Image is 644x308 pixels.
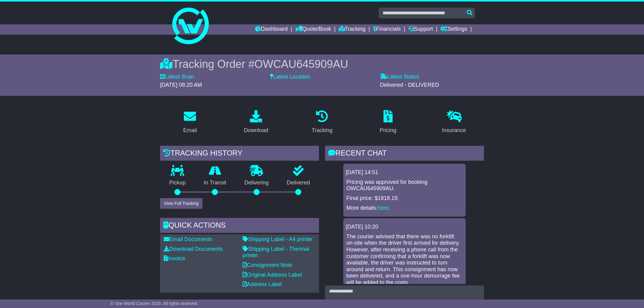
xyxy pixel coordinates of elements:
[243,236,313,242] a: Shipping Label - A4 printer
[254,58,348,70] span: OWCAU645909AU
[380,82,439,88] span: Delivered - DELIVERED
[270,74,310,80] label: Latest Location
[346,205,463,212] p: More details: .
[164,246,223,252] a: Download Documents
[442,126,466,135] div: Insurance
[243,272,302,278] a: Original Address Label
[346,195,463,202] p: Final price: $1818.19.
[373,24,401,35] a: Financials
[255,24,288,35] a: Dashboard
[160,198,202,209] button: View Full Tracking
[179,108,201,137] a: Email
[160,58,484,71] div: Tracking Order #
[240,108,272,137] a: Download
[243,246,309,259] a: Shipping Label - Thermal printer
[376,108,400,137] a: Pricing
[440,24,467,35] a: Settings
[408,24,433,35] a: Support
[164,236,212,242] a: Email Documents
[160,180,195,186] p: Pickup
[195,180,236,186] p: In Transit
[235,180,278,186] p: Delivering
[278,180,319,186] p: Delivered
[346,233,463,286] p: The courier advised that there was no forklift on-site when the driver first arrived for delivery...
[160,82,202,88] span: [DATE] 08:20 AM
[243,281,282,287] a: Address Label
[380,126,396,135] div: Pricing
[308,108,336,137] a: Tracking
[346,169,463,176] div: [DATE] 14:51
[160,74,194,80] label: Latest Scan
[325,146,484,162] div: RECENT CHAT
[339,24,366,35] a: Tracking
[160,146,319,162] div: Tracking history
[312,126,332,135] div: Tracking
[346,179,463,192] p: Pricing was approved for booking OWCAU645909AU.
[438,108,470,137] a: Insurance
[164,255,185,261] a: Invoice
[346,224,463,230] div: [DATE] 10:20
[160,218,319,234] div: Quick Actions
[110,301,198,306] span: © One World Courier 2025. All rights reserved.
[380,74,419,80] label: Latest Status
[243,262,292,268] a: Consignment Note
[378,205,389,211] a: here
[295,24,331,35] a: Quote/Book
[244,126,268,135] div: Download
[183,126,197,135] div: Email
